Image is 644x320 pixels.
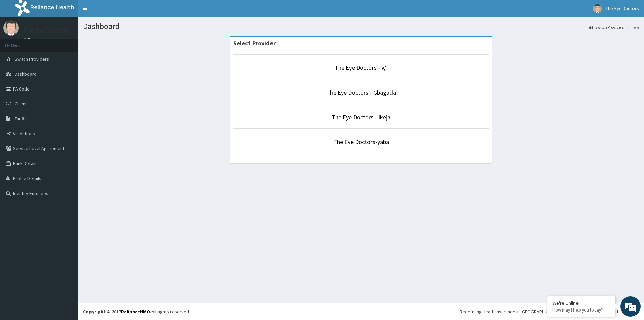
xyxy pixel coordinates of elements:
[121,308,150,315] a: RelianceHMO
[24,37,40,42] a: Online
[331,113,390,121] a: The Eye Doctors - Ikeja
[335,64,388,72] a: The Eye Doctors - V/I
[333,138,389,146] a: The Eye Doctors-yaba
[15,101,28,107] span: Claims
[3,20,19,36] img: User Image
[589,24,624,30] a: Switch Providers
[83,308,152,315] strong: Copyright © 2017 .
[326,88,396,96] a: The Eye Doctors - Gbagada
[78,303,644,320] footer: All rights reserved.
[593,4,602,13] img: User Image
[15,56,49,62] span: Switch Providers
[624,24,639,30] li: Here
[83,22,639,31] h1: Dashboard
[24,27,67,34] p: The Eye Doctors
[15,71,37,77] span: Dashboard
[552,300,610,306] div: We're Online!
[460,308,639,315] div: Redefining Heath Insurance in [GEOGRAPHIC_DATA] using Telemedicine and Data Science!
[233,39,276,47] strong: Select Provider
[15,116,27,122] span: Tariffs
[606,5,639,12] span: The Eye Doctors
[552,307,610,313] p: How may I help you today?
